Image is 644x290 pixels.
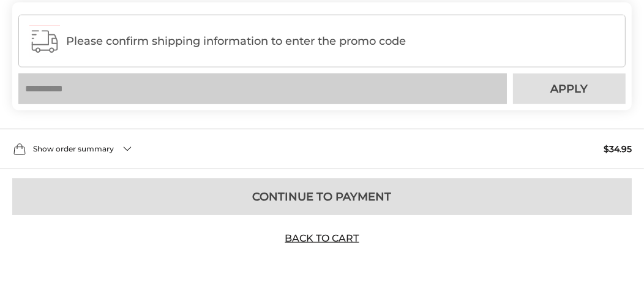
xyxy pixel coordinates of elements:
a: Back to Cart [279,232,365,245]
span: Please confirm shipping information to enter the promo code [66,35,615,47]
button: Apply [513,74,626,104]
span: Apply [551,83,588,94]
span: $34.95 [604,145,632,153]
button: Continue to Payment [12,178,632,215]
span: Show order summary [33,145,114,153]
